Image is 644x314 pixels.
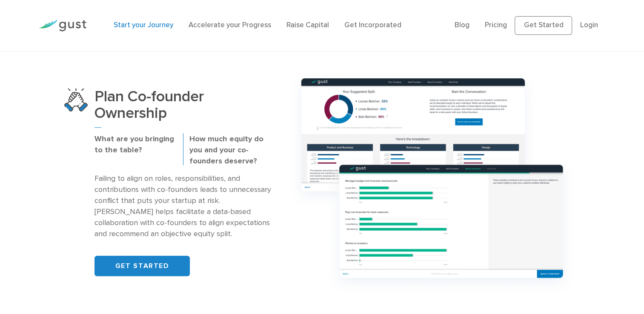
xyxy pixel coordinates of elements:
[94,134,177,156] p: What are you bringing to the table?
[344,21,401,29] a: Get Incorporated
[94,88,272,127] h3: Plan Co-founder Ownership
[189,21,271,29] a: Accelerate your Progress
[286,21,329,29] a: Raise Capital
[94,256,190,276] a: GET STARTED
[39,20,86,31] img: Gust Logo
[515,16,572,35] a: Get Started
[580,21,598,29] a: Login
[114,21,173,29] a: Start your Journey
[485,21,507,29] a: Pricing
[64,88,88,111] img: Plan Co Founder Ownership
[455,21,469,29] a: Blog
[284,66,580,298] img: Group 1165
[189,134,272,167] p: How much equity do you and your co-founders deserve?
[94,173,272,239] p: Failing to align on roles, responsibilities, and contributions with co-founders leads to unnecess...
